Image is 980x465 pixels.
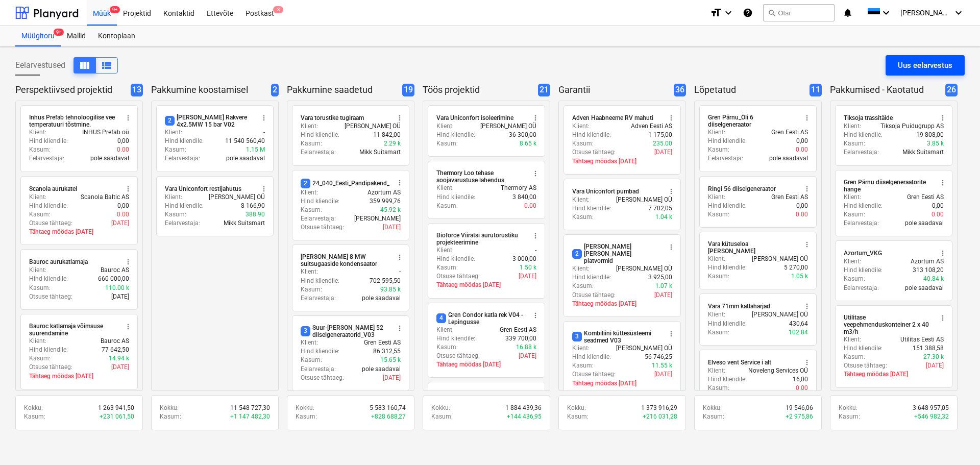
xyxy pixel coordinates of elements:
p: Klient : [29,193,46,202]
p: Hind kliendile : [572,353,611,361]
span: Kuva veergudena [101,59,113,71]
p: Otsuse tähtaeg : [572,148,616,157]
div: Scanola aurukatel [29,185,77,193]
p: 0,00 [796,202,808,210]
p: Kasum : [844,210,865,219]
div: Uus eelarvestus [898,59,952,72]
p: Kasum : [436,139,458,148]
p: Kasum : [29,284,51,292]
p: Kasum : [301,206,322,214]
div: Utilitase veepehmenduskonteiner 2 x 40 m3/h [844,314,933,335]
p: Klient : [165,128,182,137]
p: Klient : [165,193,182,202]
span: more_vert [531,311,540,320]
p: Pakkumised - Kaotatud [830,84,941,96]
p: - [535,246,536,255]
div: Mallid [61,26,92,46]
p: 339 700,00 [505,334,536,343]
p: Tähtaeg möödas [DATE] [572,300,672,308]
p: Hind kliendile : [165,137,204,145]
div: Adven Haabneeme RV mahuti [572,114,653,122]
span: more_vert [803,240,811,249]
p: 11 842,00 [373,131,401,139]
p: Kasum : [708,328,729,337]
p: 151 388,58 [913,344,944,353]
p: pole saadaval [226,154,265,163]
div: Gren Condor katla rek V04 - Lepingusse [436,311,525,326]
div: 24_040_Eesti_Pandipakend_elekter_automaatika_V02 [301,179,457,188]
span: more_vert [260,114,268,122]
i: notifications [843,7,853,19]
p: 40.84 k [923,275,944,283]
p: Hind kliendile : [165,202,204,210]
p: Kasum : [436,343,458,352]
p: Hind kliendile : [29,202,68,210]
span: 21 [538,84,550,96]
p: 1.50 k [520,263,536,272]
span: more_vert [396,253,404,261]
div: Inhus Prefab tehnoloogilise vee temperatuuri tõstmine. [29,114,118,128]
p: 0,00 [117,202,129,210]
button: Uus eelarvestus [886,55,965,76]
div: Bauroc aurukatlamaja [29,258,88,266]
span: more_vert [667,330,675,338]
p: Eelarvestaja : [29,154,64,163]
p: Klient : [29,266,46,275]
p: Hind kliendile : [708,263,747,272]
p: Hind kliendile : [29,346,68,354]
p: 0,00 [932,202,944,210]
p: Hind kliendile : [708,320,747,328]
div: Vara 71mm katlaharjad [708,302,770,310]
p: 1.05 k [791,272,808,281]
p: Kasum : [572,213,594,222]
div: Bauroc katlamaja võimsuse suurendamine [29,323,118,337]
div: Elveso vent Service i alt [708,358,771,366]
p: [PERSON_NAME] OÜ [752,310,808,319]
div: Ringi 56 diiselgeneraator [708,185,776,193]
p: [PERSON_NAME] OÜ [345,122,401,131]
p: Klient : [572,264,590,273]
p: 11.55 k [652,361,672,370]
p: Klient : [301,122,318,131]
p: Perspektiivsed projektid [15,84,127,96]
button: Otsi [763,4,835,21]
p: pole saadaval [905,284,944,292]
p: Otsuse tähtaeg : [436,272,480,281]
p: Tähtaeg möödas [DATE] [436,360,536,369]
p: Otsuse tähtaeg : [29,292,72,301]
p: 1.04 k [655,213,672,222]
p: Klient : [572,195,590,204]
p: 3.85 k [927,139,944,148]
p: 45.92 k [380,206,401,214]
p: pole saadaval [769,154,808,163]
p: Eelarvestaja : [301,214,336,223]
span: 26 [945,84,958,96]
p: Gren Eesti AS [771,128,808,137]
p: Bauroc AS [101,337,129,346]
p: Klient : [572,344,590,353]
p: [PERSON_NAME] [354,214,401,223]
p: Hind kliendile : [844,202,883,210]
p: Hind kliendile : [572,204,611,213]
p: Scanola Baltic AS [81,193,129,202]
p: Tähtaeg möödas [DATE] [436,281,536,289]
p: Klient : [844,122,861,131]
span: Kuva veergudena [79,59,91,71]
span: search [768,9,776,17]
p: 19 808,00 [916,131,944,139]
div: Vara Uniconfort pumbad [572,187,639,195]
p: [DATE] [654,148,672,157]
p: Gren Eesti AS [364,338,401,347]
span: more_vert [939,179,947,187]
p: Klient : [844,193,861,202]
p: Kasum : [165,210,186,219]
p: 702 595,50 [370,277,401,285]
p: Eelarvestaja : [844,219,879,228]
p: Bauroc AS [101,266,129,275]
p: [DATE] [519,352,536,360]
span: more_vert [803,185,811,193]
span: 11 [810,84,822,96]
p: Kasum : [29,210,51,219]
div: Müügitoru [15,26,61,46]
span: more_vert [803,302,811,310]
